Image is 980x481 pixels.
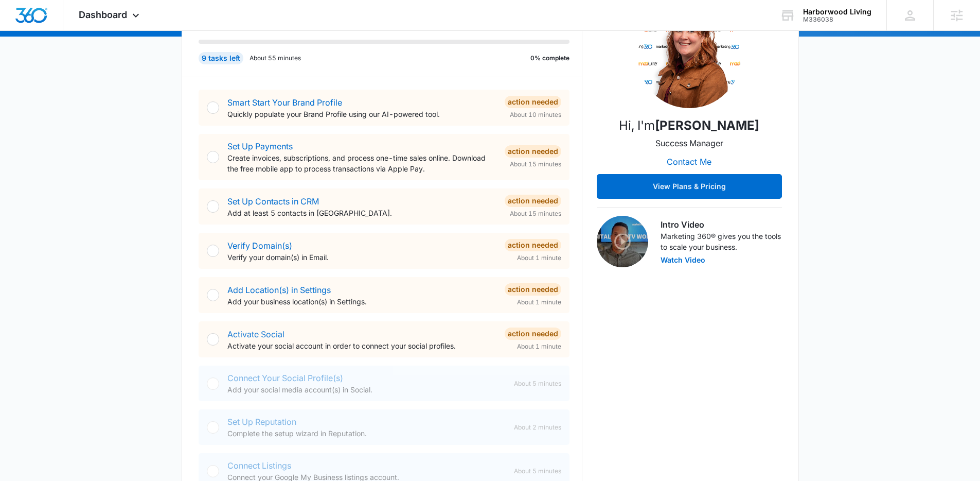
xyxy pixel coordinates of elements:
[505,239,561,251] div: Action Needed
[655,118,759,133] strong: [PERSON_NAME]
[227,384,506,395] p: Add your social media account(s) in Social.
[517,342,561,351] span: About 1 minute
[505,283,561,296] div: Action Needed
[803,16,871,23] div: account id
[655,137,723,149] p: Success Manager
[227,252,496,263] p: Verify your domain(s) in Email.
[227,428,506,439] p: Complete the setup wizard in Reputation.
[638,5,741,108] img: Alexis Austere
[517,298,561,307] span: About 1 minute
[227,208,496,218] p: Add at least 5 contacts in [GEOGRAPHIC_DATA].
[530,54,569,63] p: 0% complete
[803,8,871,16] div: account name
[250,54,301,63] p: About 55 minutes
[505,145,561,158] div: Action Needed
[227,240,292,251] a: Verify Domain(s)
[661,218,782,231] h3: Intro Video
[79,9,127,20] span: Dashboard
[227,296,496,307] p: Add your business location(s) in Settings.
[510,160,561,169] span: About 15 minutes
[227,97,342,108] a: Smart Start Your Brand Profile
[510,110,561,119] span: About 10 minutes
[661,231,782,252] p: Marketing 360® gives you the tools to scale your business.
[514,467,561,476] span: About 5 minutes
[661,256,705,264] button: Watch Video
[517,253,561,263] span: About 1 minute
[227,329,284,339] a: Activate Social
[227,285,331,295] a: Add Location(s) in Settings
[505,328,561,340] div: Action Needed
[199,52,243,64] div: 9 tasks left
[227,141,293,151] a: Set Up Payments
[514,379,561,388] span: About 5 minutes
[619,116,759,135] p: Hi, I'm
[597,174,782,199] button: View Plans & Pricing
[227,152,496,174] p: Create invoices, subscriptions, and process one-time sales online. Download the free mobile app t...
[227,340,496,351] p: Activate your social account in order to connect your social profiles.
[227,196,319,207] a: Set Up Contacts in CRM
[514,423,561,432] span: About 2 minutes
[505,96,561,108] div: Action Needed
[597,216,648,267] img: Intro Video
[510,209,561,218] span: About 15 minutes
[227,109,496,119] p: Quickly populate your Brand Profile using our AI-powered tool.
[505,195,561,207] div: Action Needed
[656,149,722,174] button: Contact Me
